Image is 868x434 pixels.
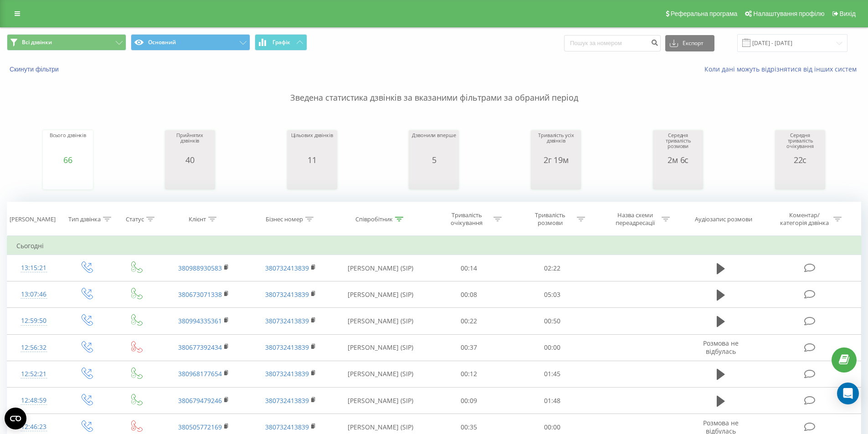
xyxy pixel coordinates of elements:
a: 380732413839 [265,423,309,431]
a: 380988930583 [178,264,222,272]
div: Всього дзвінків [50,133,86,155]
div: Тривалість усіх дзвінків [533,133,579,155]
div: Open Intercom Messenger [837,383,859,404]
a: 380732413839 [265,396,309,405]
td: 02:22 [511,255,594,281]
td: [PERSON_NAME] (SIP) [334,361,427,387]
td: [PERSON_NAME] (SIP) [334,388,427,414]
td: 00:14 [427,255,511,281]
p: Зведена статистика дзвінків за вказаними фільтрами за обраний період [7,74,861,104]
td: [PERSON_NAME] (SIP) [334,255,427,281]
button: Основний [131,34,250,51]
td: 00:08 [427,281,511,308]
div: Тривалість очікування [442,211,491,227]
td: 00:50 [511,308,594,334]
div: Прийнятих дзвінків [167,133,213,155]
div: 12:56:32 [16,339,51,357]
div: 2г 19м [533,155,579,164]
td: 01:45 [511,361,594,387]
div: Аудіозапис розмови [695,215,752,223]
div: 5 [412,155,456,164]
div: 13:15:21 [16,259,51,277]
td: 00:12 [427,361,511,387]
span: Всі дзвінки [22,39,52,46]
div: 12:52:21 [16,365,51,383]
td: [PERSON_NAME] (SIP) [334,308,427,334]
div: Бізнес номер [266,215,303,223]
div: 13:07:46 [16,286,51,303]
button: Експорт [665,35,714,51]
td: 00:22 [427,308,511,334]
div: Цільових дзвінків [291,133,333,155]
button: Open CMP widget [5,408,26,429]
span: Розмова не відбулась [703,339,739,356]
td: 00:37 [427,334,511,361]
div: Коментар/категорія дзвінка [778,211,831,227]
a: 380505772169 [178,423,222,431]
div: 66 [50,155,86,164]
div: Дзвонили вперше [412,133,456,155]
div: 12:59:50 [16,312,51,330]
td: 05:03 [511,281,594,308]
div: [PERSON_NAME] [10,215,56,223]
div: Клієнт [189,215,206,223]
div: 2м 6с [655,155,701,164]
div: Тривалість розмови [526,211,575,227]
div: Статус [126,215,144,223]
a: 380677392434 [178,343,222,352]
span: Налаштування профілю [753,10,824,17]
td: Сьогодні [7,237,861,255]
div: 11 [291,155,333,164]
td: [PERSON_NAME] (SIP) [334,281,427,308]
a: 380732413839 [265,317,309,325]
span: Графік [272,39,290,46]
span: Вихід [840,10,856,17]
div: 40 [167,155,213,164]
td: 00:09 [427,388,511,414]
div: 22с [777,155,823,164]
button: Скинути фільтри [7,65,63,73]
a: 380679479246 [178,396,222,405]
span: Реферальна програма [671,10,738,17]
td: [PERSON_NAME] (SIP) [334,334,427,361]
a: 380994335361 [178,317,222,325]
a: Коли дані можуть відрізнятися вiд інших систем [704,65,861,73]
a: 380968177654 [178,369,222,378]
td: 01:48 [511,388,594,414]
input: Пошук за номером [564,35,661,51]
div: Співробітник [355,215,393,223]
div: Назва схеми переадресації [611,211,659,227]
button: Графік [255,34,307,51]
button: Всі дзвінки [7,34,126,51]
a: 380673071338 [178,290,222,299]
div: Середня тривалість очікування [777,133,823,155]
a: 380732413839 [265,343,309,352]
div: 12:48:59 [16,392,51,409]
a: 380732413839 [265,264,309,272]
td: 00:00 [511,334,594,361]
div: Середня тривалість розмови [655,133,701,155]
a: 380732413839 [265,290,309,299]
div: Тип дзвінка [68,215,101,223]
a: 380732413839 [265,369,309,378]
